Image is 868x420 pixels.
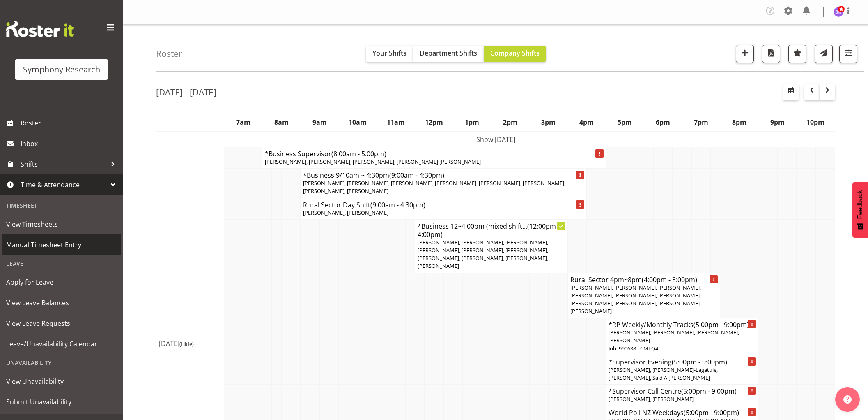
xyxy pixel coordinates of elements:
span: (12:00pm - 4:00pm) [418,222,560,239]
span: [PERSON_NAME], [PERSON_NAME] [609,395,694,403]
span: View Leave Requests [6,317,117,330]
th: 4pm [567,113,606,132]
h4: *Supervisor Call Centre [609,387,756,395]
button: Your Shifts [366,46,413,62]
span: (9:00am - 4:30pm) [389,171,444,180]
button: Company Shifts [484,46,546,62]
h4: Rural Sector Day Shift [303,201,584,209]
h4: *Business Supervisor [265,150,603,158]
span: View Leave Balances [6,297,117,309]
span: [PERSON_NAME], [PERSON_NAME], [PERSON_NAME], [PERSON_NAME] [PERSON_NAME] [265,158,481,165]
th: 9pm [758,113,797,132]
h4: *Business 12~4:00pm (mixed shift... [418,222,565,239]
button: Select a specific date within the roster. [783,84,799,100]
img: help-xxl-2.png [843,395,852,404]
th: 9am [301,113,339,132]
span: [PERSON_NAME], [PERSON_NAME], [PERSON_NAME], [PERSON_NAME], [PERSON_NAME], [PERSON_NAME], [PERSON... [418,239,548,270]
button: Filter Shifts [839,45,857,63]
span: Time & Attendance [21,179,107,191]
span: (8:00am - 5:00pm) [331,149,386,158]
a: View Unavailability [2,371,121,392]
h4: Rural Sector 4pm~8pm [570,276,718,284]
span: [PERSON_NAME], [PERSON_NAME], [PERSON_NAME], [PERSON_NAME] [609,329,739,344]
span: Inbox [21,137,119,150]
span: Manual Timesheet Entry [6,239,117,251]
span: (5:00pm - 9:00pm) [681,387,737,396]
button: Download a PDF of the roster according to the set date range. [762,45,780,63]
a: View Timesheets [2,214,121,234]
th: 6pm [644,113,682,132]
span: Apply for Leave [6,276,117,288]
span: (4:00pm - 8:00pm) [642,275,697,284]
button: Send a list of all shifts for the selected filtered period to all rostered employees. [815,45,833,63]
td: Show [DATE] [156,132,835,147]
th: 2pm [491,113,529,132]
div: Unavailability [2,354,121,371]
span: Leave/Unavailability Calendar [6,338,117,350]
h4: *Business 9/10am ~ 4:30pm [303,171,584,179]
span: Feedback [857,190,864,219]
span: (9:00am - 4:30pm) [370,200,425,209]
th: 7pm [682,113,720,132]
button: Feedback - Show survey [852,182,868,238]
span: Company Shifts [490,49,540,58]
a: View Leave Requests [2,313,121,334]
th: 7am [224,113,262,132]
h4: *RP Weekly/Monthly Tracks [609,320,756,329]
span: (5:00pm - 9:00pm) [672,357,727,367]
span: Shifts [21,158,107,170]
span: Roster [21,117,119,129]
img: Rosterit website logo [6,21,74,37]
th: 8pm [720,113,758,132]
h4: *Supervisor Evening [609,358,756,366]
span: [PERSON_NAME], [PERSON_NAME]-Lagatule, [PERSON_NAME], Said A [PERSON_NAME] [609,366,718,381]
span: (5:00pm - 9:00pm) [684,408,739,417]
h4: World Poll NZ Weekdays [609,408,756,417]
span: View Timesheets [6,218,117,230]
h2: [DATE] - [DATE] [156,87,216,97]
th: 10pm [797,113,835,132]
span: (Hide) [179,340,194,348]
th: 1pm [453,113,491,132]
th: 10am [339,113,377,132]
button: Highlight an important date within the roster. [788,45,806,63]
span: Your Shifts [372,49,406,58]
th: 12pm [415,113,453,132]
a: Leave/Unavailability Calendar [2,334,121,354]
span: Department Shifts [420,49,477,58]
button: Department Shifts [413,46,484,62]
th: 5pm [606,113,644,132]
div: Symphony Research [23,63,100,76]
button: Add a new shift [736,45,754,63]
a: View Leave Balances [2,292,121,313]
th: 11am [377,113,415,132]
span: Submit Unavailability [6,396,117,408]
div: Leave [2,255,121,272]
span: [PERSON_NAME], [PERSON_NAME] [303,209,388,216]
th: 3pm [529,113,567,132]
img: bhavik-kanna1260.jpg [834,7,843,17]
a: Manual Timesheet Entry [2,234,121,255]
div: Timesheet [2,197,121,214]
span: [PERSON_NAME], [PERSON_NAME], [PERSON_NAME], [PERSON_NAME], [PERSON_NAME], [PERSON_NAME], [PERSON... [303,179,565,195]
span: [PERSON_NAME], [PERSON_NAME], [PERSON_NAME], [PERSON_NAME], [PERSON_NAME], [PERSON_NAME], [PERSON... [570,284,701,315]
h4: Roster [156,49,182,58]
p: Job: 990638 - CMI Q4 [609,345,756,353]
th: 8am [262,113,301,132]
span: View Unavailability [6,375,117,388]
a: Apply for Leave [2,272,121,292]
a: Submit Unavailability [2,392,121,412]
span: (5:00pm - 9:00pm) [693,320,749,329]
